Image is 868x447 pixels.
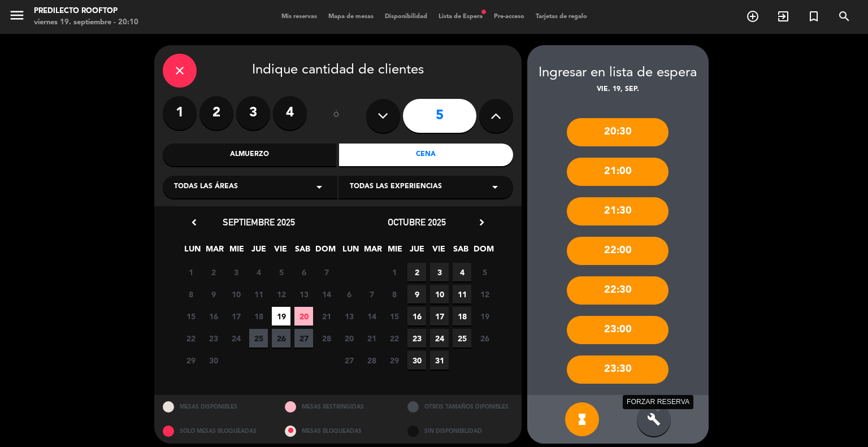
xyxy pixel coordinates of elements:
[429,242,448,261] span: VIE
[163,144,337,166] div: Almuerzo
[181,351,200,370] span: 29
[341,242,360,261] span: LUN
[294,307,313,326] span: 20
[350,181,442,193] span: Todas las experiencias
[407,263,426,281] span: 2
[453,263,471,281] span: 4
[430,351,449,370] span: 31
[249,242,268,261] span: JUE
[746,10,759,23] i: add_circle_outline
[567,237,669,265] div: 22:00
[363,242,382,261] span: MAR
[163,96,197,130] label: 1
[271,242,290,261] span: VIE
[362,307,381,326] span: 14
[173,64,186,77] i: close
[527,84,709,96] div: vie. 19, sep.
[807,10,821,23] i: turned_in_not
[204,285,223,303] span: 9
[340,351,358,370] span: 27
[527,62,709,84] div: Ingresar en lista de espera
[272,329,290,348] span: 26
[407,329,426,348] span: 23
[567,355,669,384] div: 23:30
[476,216,488,228] i: chevron_right
[8,7,25,24] i: menu
[294,285,313,303] span: 13
[8,7,25,28] button: menu
[567,316,669,344] div: 23:00
[385,242,404,261] span: MIE
[647,413,661,426] i: build
[453,285,471,303] span: 11
[227,307,245,326] span: 17
[317,307,336,326] span: 21
[776,10,790,23] i: exit_to_app
[575,413,589,426] i: hourglass_full
[227,285,245,303] span: 10
[183,242,202,261] span: LUN
[317,263,336,281] span: 7
[272,285,290,303] span: 12
[488,14,530,20] span: Pre-acceso
[362,329,381,348] span: 21
[475,263,494,281] span: 5
[488,180,502,194] i: arrow_drop_down
[154,419,277,444] div: SOLO MESAS BLOQUEADAS
[623,395,693,409] div: FORZAR RESERVA
[340,329,358,348] span: 20
[154,395,277,419] div: MESAS DISPONIBLES
[567,118,669,146] div: 20:30
[567,158,669,186] div: 21:00
[453,329,471,348] span: 25
[236,96,270,130] label: 3
[567,276,669,305] div: 22:30
[318,96,355,136] div: ó
[227,329,245,348] span: 24
[181,307,200,326] span: 15
[399,395,522,419] div: OTROS TAMAÑOS DIPONIBLES
[204,351,223,370] span: 30
[249,263,268,281] span: 4
[475,307,494,326] span: 19
[272,307,290,326] span: 19
[407,351,426,370] span: 30
[249,285,268,303] span: 11
[34,6,138,17] div: Predilecto Rooftop
[475,285,494,303] span: 12
[323,14,379,20] span: Mapa de mesas
[452,242,470,261] span: SAB
[276,419,399,444] div: MESAS BLOQUEADAS
[34,17,138,28] div: viernes 19. septiembre - 20:10
[204,307,223,326] span: 16
[249,307,268,326] span: 18
[474,242,492,261] span: DOM
[174,181,238,193] span: Todas las áreas
[385,351,403,370] span: 29
[223,216,295,228] span: septiembre 2025
[340,307,358,326] span: 13
[199,96,233,130] label: 2
[340,285,358,303] span: 6
[837,10,851,23] i: search
[399,419,522,444] div: SIN DISPONIBILIDAD
[227,242,246,261] span: MIE
[276,14,323,20] span: Mis reservas
[407,307,426,326] span: 16
[407,242,426,261] span: JUE
[430,285,449,303] span: 10
[227,263,245,281] span: 3
[294,263,313,281] span: 6
[530,14,593,20] span: Tarjetas de regalo
[317,285,336,303] span: 14
[188,216,200,228] i: chevron_left
[181,329,200,348] span: 22
[313,180,326,194] i: arrow_drop_down
[475,329,494,348] span: 26
[379,14,433,20] span: Disponibilidad
[294,329,313,348] span: 27
[385,307,403,326] span: 15
[453,307,471,326] span: 18
[272,263,290,281] span: 5
[433,14,488,20] span: Lista de Espera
